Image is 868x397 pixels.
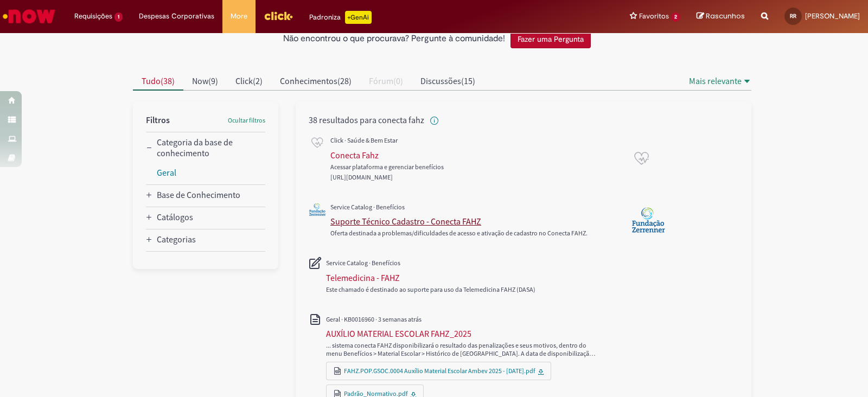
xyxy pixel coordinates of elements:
img: ServiceNow [1,5,57,27]
p: +GenAi [345,11,372,24]
span: [PERSON_NAME] [805,11,860,21]
div: Padroniza [309,11,372,24]
span: More [231,11,247,22]
span: Requisições [74,11,112,22]
span: RR [790,12,796,20]
img: click_logo_yellow_360x200.png [264,8,293,24]
span: Rascunhos [706,11,745,21]
h2: Não encontrou o que procurava? Pergunte à comunidade! [283,34,505,44]
span: Despesas Corporativas [139,11,214,22]
span: Favoritos [639,11,669,22]
span: 1 [114,12,123,22]
span: 2 [671,12,680,22]
a: Rascunhos [697,11,745,22]
button: Fazer uma Pergunta [510,30,591,48]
